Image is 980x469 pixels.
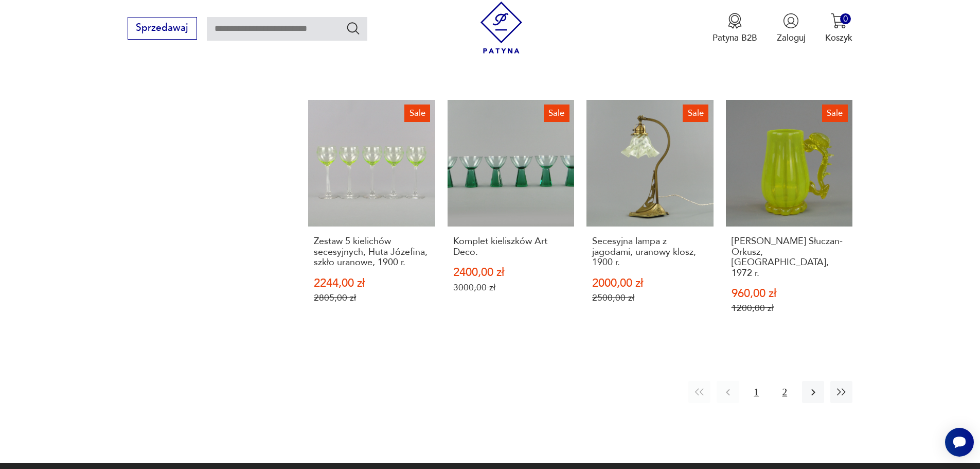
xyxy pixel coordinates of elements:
h3: Zestaw 5 kielichów secesyjnych, Huta Józefina, szkło uranowe, 1900 r. [314,236,430,268]
h3: Secesyjna lampa z jagodami, uranowy klosz, 1900 r. [592,236,708,268]
p: 2400,00 zł [453,267,569,278]
p: 1200,00 zł [732,303,847,314]
a: SaleZestaw 5 kielichów secesyjnych, Huta Józefina, szkło uranowe, 1900 r.Zestaw 5 kielichów seces... [308,100,435,338]
p: Zaloguj [777,32,806,44]
a: Ikona medaluPatyna B2B [712,13,757,44]
p: 3000,00 zł [453,282,569,293]
a: SaleSecesyjna lampa z jagodami, uranowy klosz, 1900 r.Secesyjna lampa z jagodami, uranowy klosz, ... [586,100,714,338]
img: Ikona koszyka [831,13,847,29]
button: 2 [774,381,796,403]
p: Koszyk [825,32,852,44]
img: Patyna - sklep z meblami i dekoracjami vintage [475,2,527,54]
button: Szukaj [346,21,361,36]
p: Patyna B2B [712,32,757,44]
a: SaleKomplet kieliszków Art Deco.Komplet kieliszków Art Deco.2400,00 zł3000,00 zł [448,100,575,338]
button: 1 [745,381,768,403]
img: Ikona medalu [727,13,743,29]
button: Sprzedawaj [128,17,197,40]
p: 2500,00 zł [592,292,708,303]
p: 960,00 zł [732,288,847,299]
a: Sprzedawaj [128,25,197,33]
p: 2244,00 zł [314,278,430,289]
h3: [PERSON_NAME] Słuczan-Orkusz, [GEOGRAPHIC_DATA], 1972 r. [732,236,847,279]
p: 2805,00 zł [314,292,430,303]
h3: Komplet kieliszków Art Deco. [453,236,569,257]
button: Zaloguj [777,13,806,44]
img: Ikonka użytkownika [783,13,799,29]
button: 0Koszyk [825,13,852,44]
a: SaleKufel, J. Słuczan-Orkusz, Kraków, 1972 r.[PERSON_NAME] Słuczan-Orkusz, [GEOGRAPHIC_DATA], 197... [726,100,853,338]
iframe: Smartsupp widget button [945,428,974,457]
button: Patyna B2B [712,13,757,44]
p: 2000,00 zł [592,278,708,289]
div: 0 [840,13,851,24]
